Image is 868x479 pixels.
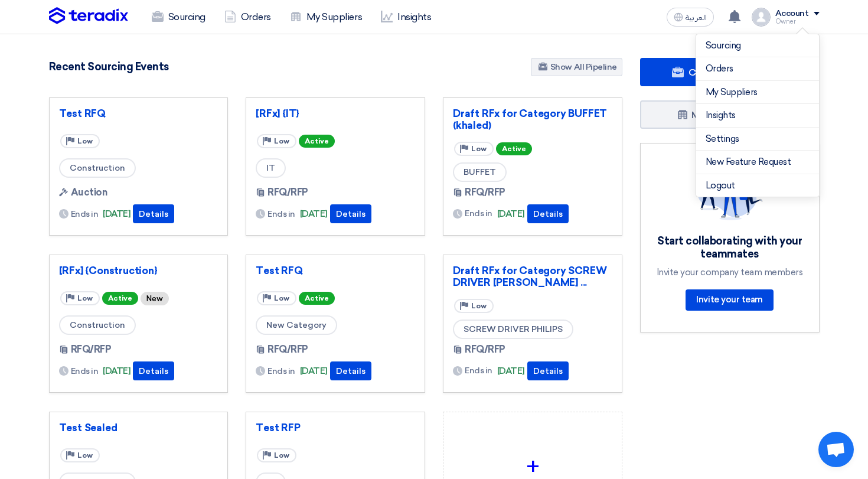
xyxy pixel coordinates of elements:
[300,364,328,378] span: [DATE]
[706,155,810,169] a: New Feature Request
[59,315,136,335] span: Construction
[267,365,295,377] span: Ends in
[71,343,112,357] span: RFQ/RFP
[465,364,492,377] span: Ends in
[215,4,280,30] a: Orders
[775,18,820,25] div: Owner
[77,451,93,460] span: Low
[465,343,505,357] span: RFQ/RFP
[267,185,308,200] span: RFQ/RFP
[59,265,218,276] a: [RFx] {Construction}
[280,4,371,30] a: My Suppliers
[267,343,308,357] span: RFQ/RFP
[706,62,810,76] a: Orders
[102,292,138,305] span: Active
[655,267,805,278] div: Invite your company team members
[77,294,93,302] span: Low
[256,265,415,276] a: Test RFQ
[696,174,819,197] li: Logout
[256,107,415,119] a: [RFx] {IT}
[274,294,289,302] span: Low
[706,109,810,122] a: Insights
[527,204,569,223] button: Details
[465,207,492,220] span: Ends in
[299,292,335,305] span: Active
[497,207,525,221] span: [DATE]
[49,7,128,25] img: Teradix logo
[267,208,295,220] span: Ends in
[49,60,169,73] h4: Recent Sourcing Events
[686,14,707,22] span: العربية
[527,361,569,380] button: Details
[274,451,289,460] span: Low
[688,67,787,78] span: Create Sourcing Event
[330,361,371,380] button: Details
[471,145,487,153] span: Low
[496,142,532,155] span: Active
[256,315,337,335] span: New Category
[453,320,573,339] span: SCREW DRIVER PHILIPS
[330,204,371,223] button: Details
[256,158,286,178] span: IT
[453,265,612,288] a: Draft RFx for Category SCREW DRIVER [PERSON_NAME] ...
[133,361,174,380] button: Details
[59,107,218,119] a: Test RFQ
[655,234,805,261] div: Start collaborating with your teammates
[453,107,612,131] a: Draft RFx for Category BUFFET (khaled)
[133,204,174,223] button: Details
[667,8,714,27] button: العربية
[471,302,487,310] span: Low
[300,207,328,221] span: [DATE]
[299,135,335,148] span: Active
[818,432,854,467] div: Open chat
[142,4,215,30] a: Sourcing
[706,86,810,99] a: My Suppliers
[531,58,622,76] a: Show All Pipeline
[686,289,773,311] a: Invite your team
[71,208,99,220] span: Ends in
[752,8,771,27] img: profile_test.png
[775,9,809,19] div: Account
[256,422,415,434] a: Test RFP
[497,364,525,378] span: [DATE]
[59,158,136,178] span: Construction
[640,100,820,129] a: Manage my suppliers
[141,292,169,305] div: New
[59,422,218,434] a: Test Sealed
[103,207,130,221] span: [DATE]
[706,132,810,146] a: Settings
[274,137,289,145] span: Low
[371,4,440,30] a: Insights
[453,162,507,182] span: BUFFET
[71,365,99,377] span: Ends in
[706,39,810,53] a: Sourcing
[77,137,93,145] span: Low
[71,185,107,200] span: Auction
[103,364,130,378] span: [DATE]
[465,185,505,200] span: RFQ/RFP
